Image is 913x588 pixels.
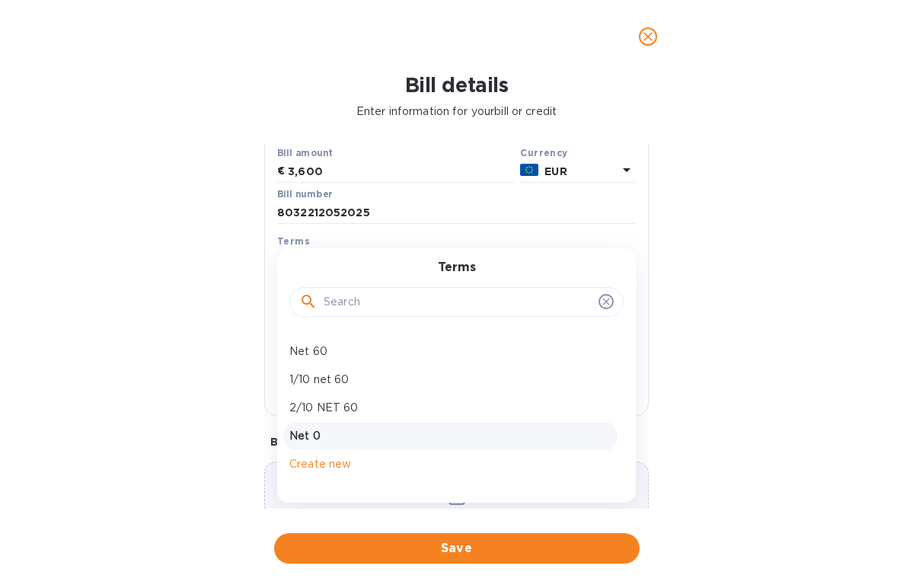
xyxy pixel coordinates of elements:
[324,291,592,314] input: Search
[544,165,567,177] b: EUR
[277,251,346,267] p: Select terms
[289,400,611,416] p: 2/10 NET 60
[286,539,627,558] span: Save
[289,456,611,472] p: Create new
[289,344,611,360] p: Net 60
[288,160,514,183] input: € Enter bill amount
[277,235,310,247] b: Terms
[520,147,567,158] b: Currency
[289,372,611,388] p: 1/10 net 60
[630,18,666,55] button: close
[289,428,611,444] p: Net 0
[274,533,640,564] button: Save
[277,201,636,224] input: Enter bill number
[438,260,476,275] h3: Terms
[270,434,643,449] p: Bill image
[12,73,901,97] h1: Bill details
[277,160,288,183] div: €
[277,149,332,158] label: Bill amount
[277,190,332,200] label: Bill number
[12,104,901,120] p: Enter information for your bill or credit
